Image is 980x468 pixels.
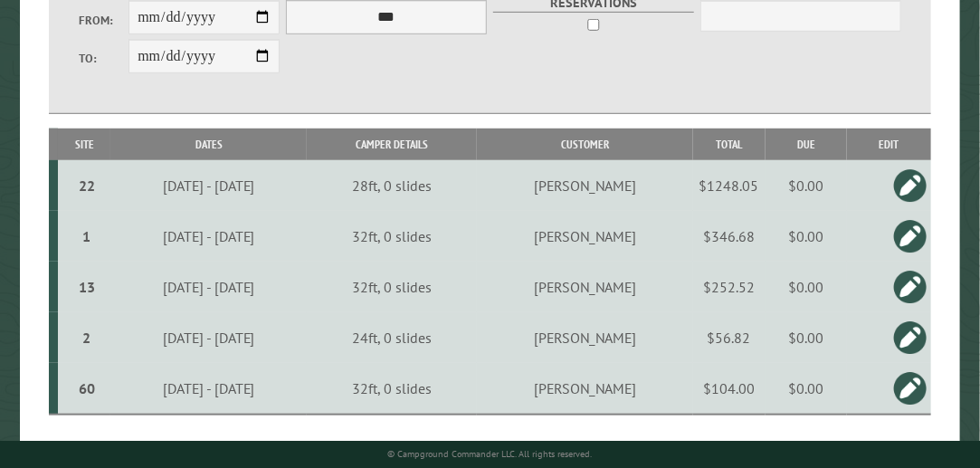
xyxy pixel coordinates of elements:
[693,363,766,415] td: $104.00
[477,160,692,211] td: [PERSON_NAME]
[79,12,129,29] label: From:
[847,129,931,160] th: Edit
[693,129,766,160] th: Total
[65,177,108,195] div: 22
[58,129,110,160] th: Site
[307,160,477,211] td: 28ft, 0 slides
[65,329,108,347] div: 2
[307,129,477,160] th: Camper Details
[766,262,848,312] td: $0.00
[110,129,306,160] th: Dates
[693,211,766,262] td: $346.68
[114,278,304,296] div: [DATE] - [DATE]
[65,379,108,397] div: 60
[693,160,766,211] td: $1248.05
[477,363,692,415] td: [PERSON_NAME]
[307,262,477,312] td: 32ft, 0 slides
[114,329,304,347] div: [DATE] - [DATE]
[477,262,692,312] td: [PERSON_NAME]
[307,312,477,363] td: 24ft, 0 slides
[65,227,108,245] div: 1
[307,363,477,415] td: 32ft, 0 slides
[65,278,108,296] div: 13
[477,129,692,160] th: Customer
[114,379,304,397] div: [DATE] - [DATE]
[307,211,477,262] td: 32ft, 0 slides
[693,312,766,363] td: $56.82
[114,227,304,245] div: [DATE] - [DATE]
[766,211,848,262] td: $0.00
[477,211,692,262] td: [PERSON_NAME]
[114,177,304,195] div: [DATE] - [DATE]
[766,160,848,211] td: $0.00
[387,448,592,460] small: © Campground Commander LLC. All rights reserved.
[766,312,848,363] td: $0.00
[693,262,766,312] td: $252.52
[79,50,129,67] label: To:
[477,312,692,363] td: [PERSON_NAME]
[766,363,848,415] td: $0.00
[766,129,848,160] th: Due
